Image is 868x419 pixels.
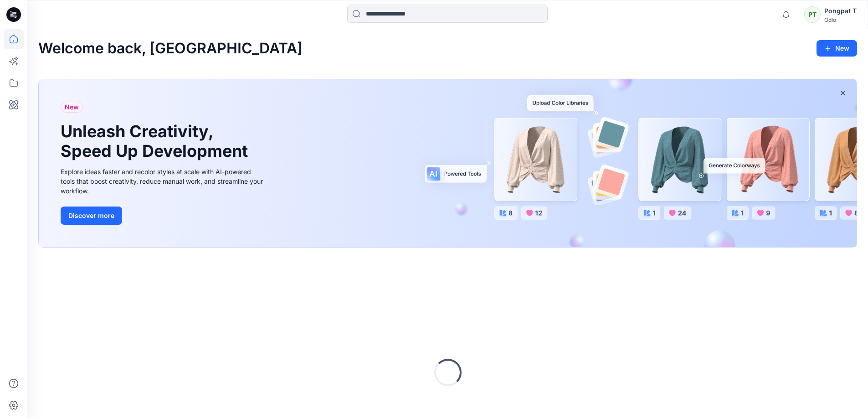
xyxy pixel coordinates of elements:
[61,167,266,196] div: Explore ideas faster and recolor styles at scale with AI-powered tools that boost creativity, red...
[65,102,79,113] span: New
[817,40,857,57] button: New
[61,122,252,161] h1: Unleash Creativity, Speed Up Development
[61,207,122,225] button: Discover more
[61,207,266,225] a: Discover more
[38,40,303,57] h2: Welcome back, [GEOGRAPHIC_DATA]
[824,5,857,16] div: Pongpat T
[804,6,821,23] div: PT
[824,16,857,23] div: Odlo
